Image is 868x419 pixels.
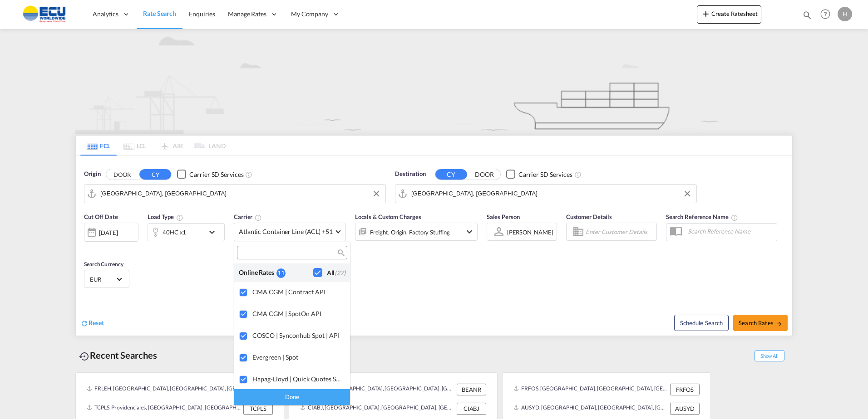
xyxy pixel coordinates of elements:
[252,375,343,383] div: Hapag-Lloyd | Quick Quotes Spot
[239,268,276,278] div: Online Rates
[252,331,343,339] div: COSCO | Synconhub Spot | API
[335,269,345,277] span: (27)
[252,310,343,317] div: CMA CGM | SpotOn API
[327,268,345,278] div: All
[337,249,344,256] md-icon: icon-magnify
[234,389,350,405] div: Done
[313,268,345,278] md-checkbox: Checkbox No Ink
[252,288,343,296] div: CMA CGM | Contract API
[276,268,286,278] div: 11
[252,353,343,361] div: Evergreen | Spot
